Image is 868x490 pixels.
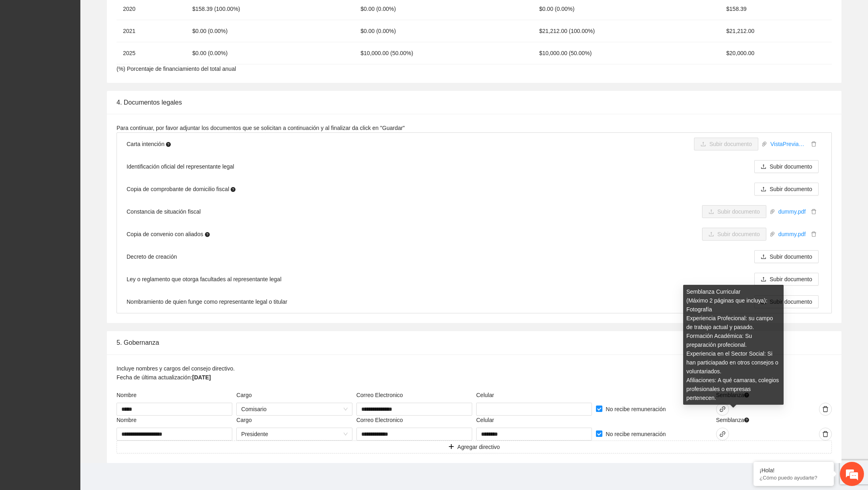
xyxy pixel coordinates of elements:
span: Copia de convenio con aliados [127,230,210,239]
div: 4. Documentos legales [117,91,832,114]
span: Semblanza [716,416,749,424]
button: uploadSubir documento [694,138,758,150]
button: delete [819,403,832,416]
strong: [DATE] [192,374,211,381]
a: dummy.pdf [775,207,809,216]
td: $10,000.00 (50.00%) [354,42,532,64]
td: $0.00 (0.00%) [354,20,532,42]
span: uploadSubir documento [694,141,758,147]
span: uploadSubir documento [754,299,819,305]
button: uploadSubir documento [702,205,766,218]
span: delete [809,141,818,147]
span: Subir documento [770,185,812,194]
span: Presidente [241,428,347,440]
label: Nombre [117,416,137,424]
label: Cargo [236,391,252,399]
button: delete [809,207,819,216]
span: uploadSubir documento [754,163,819,170]
span: question-circle [205,232,210,237]
button: uploadSubir documento [702,228,766,241]
span: question-circle [744,418,749,422]
span: paper-clip [762,141,767,147]
span: uploadSubir documento [702,231,766,237]
span: Subir documento [770,297,812,306]
span: upload [761,164,766,170]
button: delete [819,428,832,441]
span: plus [448,444,454,450]
td: 2025 [117,42,186,64]
label: Celular [476,416,494,424]
span: paper-clip [770,231,775,237]
li: Identificación oficial del representante legal [117,155,831,178]
li: Constancia de situación fiscal [117,200,831,223]
span: question-circle [231,187,235,192]
td: $21,212.00 (100.00%) [533,20,720,42]
td: $21,212.00 [720,20,832,42]
span: upload [761,254,766,260]
td: 2021 [117,20,186,42]
li: Nombramiento de quien funge como representante legal o titular [117,290,831,313]
button: uploadSubir documento [754,250,819,263]
td: $0.00 (0.00%) [186,20,354,42]
span: delete [819,431,831,437]
li: Ley o reglamento que otorga facultades al representante legal [117,268,831,290]
span: Para continuar, por favor adjuntar los documentos que se solicitan a continuación y al finalizar ... [117,125,405,131]
div: ¡Hola! [759,467,828,474]
span: Carta intención [127,140,171,148]
span: Copia de comprobante de domicilio fiscal [127,185,235,194]
span: upload [761,186,766,193]
span: Agregar directivo [457,443,500,451]
a: dummy.pdf [775,230,809,239]
span: delete [809,231,818,237]
span: No recibe remuneración [602,405,669,414]
span: uploadSubir documento [754,186,819,192]
div: 5. Gobernanza [117,331,832,354]
label: Celular [476,391,494,399]
button: uploadSubir documento [754,183,819,196]
a: VistaPrevia_5.pdf [767,140,809,148]
li: Decreto de creación [117,245,831,268]
button: uploadSubir documento [754,295,819,308]
span: uploadSubir documento [702,208,766,215]
span: delete [819,406,831,412]
p: ¿Cómo puedo ayudarte? [759,475,828,481]
button: delete [809,140,819,148]
span: Comisario [241,403,347,415]
span: Subir documento [770,275,812,284]
span: Subir documento [770,162,812,171]
p: Incluye nombres y cargos del consejo directivo. Fecha de última actualización: [117,364,235,382]
label: Correo Electronico [356,391,403,399]
span: uploadSubir documento [754,253,819,260]
td: $0.00 (0.00%) [186,42,354,64]
div: Semblanza Curricular (Máximo 2 páginas que incluya): Fotografía Experiencia Profecional: su campo... [683,285,784,405]
span: question-circle [166,142,171,147]
span: uploadSubir documento [754,276,819,282]
button: link [716,428,729,441]
span: upload [761,276,766,283]
button: delete [809,230,819,239]
span: paper-clip [770,209,775,214]
label: Nombre [117,391,137,399]
span: delete [809,209,818,214]
label: Cargo [236,416,252,424]
button: uploadSubir documento [754,160,819,173]
td: $10,000.00 (50.00%) [533,42,720,64]
span: Subir documento [770,252,812,261]
td: $20,000.00 [720,42,832,64]
button: plusAgregar directivo [117,441,832,453]
label: Correo Electronico [356,416,403,424]
span: link [717,431,729,437]
button: uploadSubir documento [754,273,819,286]
span: No recibe remuneración [602,430,669,439]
